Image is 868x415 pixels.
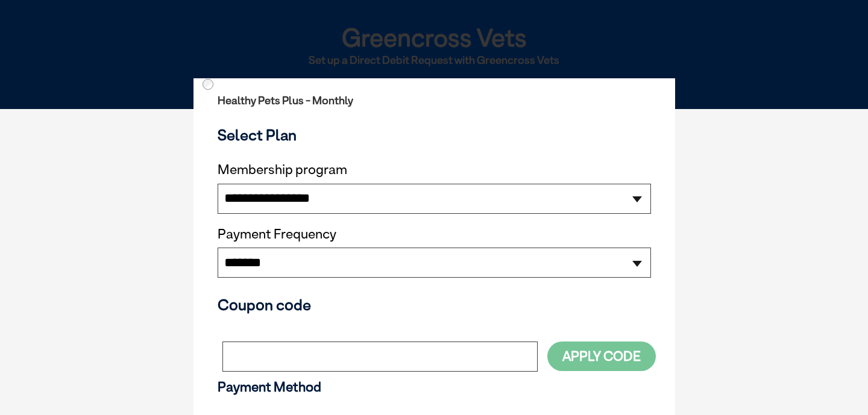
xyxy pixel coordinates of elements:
h3: Coupon code [218,296,651,314]
label: Payment Frequency [218,226,336,242]
h3: Payment Method [218,379,651,395]
label: Membership program [218,162,651,178]
h3: Select Plan [218,126,651,144]
h2: Set up a Direct Debit Request with Greencross Vets [198,54,670,66]
h2: Healthy Pets Plus - Monthly [218,95,651,107]
h1: Greencross Vets [198,23,670,51]
input: Direct Debit [203,79,213,90]
button: Apply Code [547,342,656,371]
